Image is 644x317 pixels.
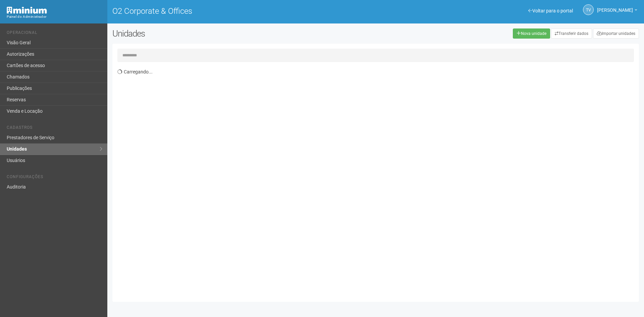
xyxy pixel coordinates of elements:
span: Thayane Vasconcelos Torres [597,1,633,13]
a: Transferir dados [551,29,592,39]
li: Configurações [7,174,102,181]
a: Nova unidade [513,29,550,39]
img: Minium [7,7,47,14]
a: [PERSON_NAME] [597,8,637,14]
a: Voltar para o portal [528,8,573,13]
a: Importar unidades [593,29,639,39]
h1: O2 Corporate & Offices [112,7,371,15]
a: TV [583,4,594,15]
div: Painel do Administrador [7,14,102,20]
h2: Unidades [112,29,326,39]
div: Carregando... [117,65,639,297]
li: Cadastros [7,125,102,132]
li: Operacional [7,30,102,37]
